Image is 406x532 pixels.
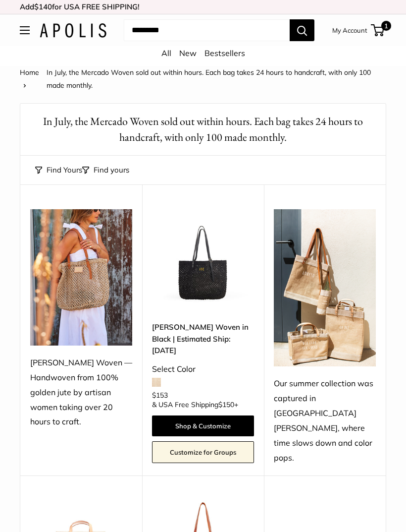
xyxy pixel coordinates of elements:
[204,48,245,58] a: Bestsellers
[274,209,376,366] img: Our summer collection was captured in Todos Santos, where time slows down and color pops.
[290,19,314,41] button: Search
[20,66,386,92] nav: Breadcrumb
[152,209,254,311] a: Mercado Woven in Black | Estimated Ship: Oct. 19thMercado Woven in Black | Estimated Ship: Oct. 19th
[30,355,132,430] div: [PERSON_NAME] Woven — Handwoven from 100% golden jute by artisan women taking over 20 hours to cr...
[152,401,238,408] span: & USA Free Shipping +
[152,209,254,311] img: Mercado Woven in Black | Estimated Ship: Oct. 19th
[274,376,376,465] div: Our summer collection was captured in [GEOGRAPHIC_DATA][PERSON_NAME], where time slows down and c...
[35,114,371,145] h1: In July, the Mercado Woven sold out within hours. Each bag takes 24 hours to handcraft, with only...
[20,68,39,77] a: Home
[152,362,254,377] div: Select Color
[179,48,197,58] a: New
[20,26,30,34] button: Open menu
[218,400,234,409] span: $150
[372,24,384,36] a: 1
[152,391,168,400] span: $153
[332,24,367,36] a: My Account
[152,321,254,356] a: [PERSON_NAME] Woven in Black | Estimated Ship: [DATE]
[381,21,391,31] span: 1
[152,415,254,436] a: Shop & Customize
[152,441,254,463] a: Customize for Groups
[34,2,52,11] span: $140
[47,68,371,90] span: In July, the Mercado Woven sold out within hours. Each bag takes 24 hours to handcraft, with only...
[40,23,106,38] img: Apolis
[35,163,82,177] button: Find Yours
[82,163,129,177] button: Filter collection
[124,19,290,41] input: Search...
[30,209,132,346] img: Mercado Woven — Handwoven from 100% golden jute by artisan women taking over 20 hours to craft.
[161,48,171,58] a: All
